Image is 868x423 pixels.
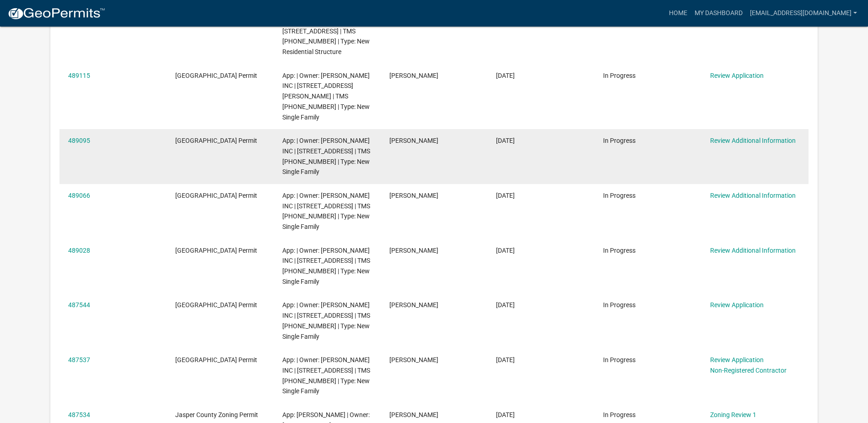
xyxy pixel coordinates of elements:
[282,192,370,230] span: App: | Owner: D R HORTON INC | 94 CASTLE HILL Dr | TMS 091-02-00-168 | Type: New Single Family
[603,301,636,309] span: In Progress
[68,356,90,363] a: 487537
[603,356,636,363] span: In Progress
[68,411,90,418] a: 487534
[496,411,515,418] span: 10/03/2025
[496,137,515,144] span: 10/07/2025
[282,356,370,395] span: App: | Owner: D R HORTON INC | 94 CASTLE HILL Dr | TMS 091-02-00-168 | Type: New Single Family
[175,356,257,363] span: Jasper County Building Permit
[603,72,636,79] span: In Progress
[496,72,515,79] span: 10/07/2025
[175,72,257,79] span: Jasper County Building Permit
[389,411,438,418] span: Lisa Johnston
[68,192,90,199] a: 489066
[175,247,257,254] span: Jasper County Building Permit
[710,137,796,144] a: Review Additional Information
[603,192,636,199] span: In Progress
[603,137,636,144] span: In Progress
[496,356,515,363] span: 10/03/2025
[389,356,438,363] span: Lisa Johnston
[603,247,636,254] span: In Progress
[389,301,438,309] span: Lisa Johnston
[496,301,515,309] span: 10/03/2025
[710,192,796,199] a: Review Additional Information
[68,301,90,309] a: 487544
[389,72,438,79] span: Lisa Johnston
[691,5,746,22] a: My Dashboard
[389,137,438,144] span: Lisa Johnston
[665,5,691,22] a: Home
[710,301,764,309] a: Review Application
[389,247,438,254] span: Lisa Johnston
[710,72,764,79] a: Review Application
[746,5,861,22] a: [EMAIL_ADDRESS][DOMAIN_NAME]
[496,192,515,199] span: 10/07/2025
[175,301,257,309] span: Jasper County Building Permit
[710,411,756,418] a: Zoning Review 1
[68,247,90,254] a: 489028
[710,356,764,363] a: Review Application
[603,411,636,418] span: In Progress
[710,247,796,254] a: Review Additional Information
[710,367,787,374] a: Non-Registered Contractor
[282,137,370,175] span: App: | Owner: D R HORTON INC | 8 CASTLE HILL Dr | TMS 091-02-00-165 | Type: New Single Family
[282,301,370,340] span: App: | Owner: D R HORTON INC | 8 CASTLE HILL Dr | TMS 091-02-00-165 | Type: New Single Family
[282,72,370,121] span: App: | Owner: D R HORTON INC | 186 CASTLE HILL Rd | TMS 091-02-00-173 | Type: New Single Family
[68,72,90,79] a: 489115
[389,192,438,199] span: Lisa Johnston
[496,247,515,254] span: 10/07/2025
[282,247,370,285] span: App: | Owner: D R HORTON INC | 240 CASTLE HILL Dr | TMS 091-02-00-177 | Type: New Single Family
[175,192,257,199] span: Jasper County Building Permit
[68,137,90,144] a: 489095
[175,411,258,418] span: Jasper County Zoning Permit
[175,137,257,144] span: Jasper County Building Permit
